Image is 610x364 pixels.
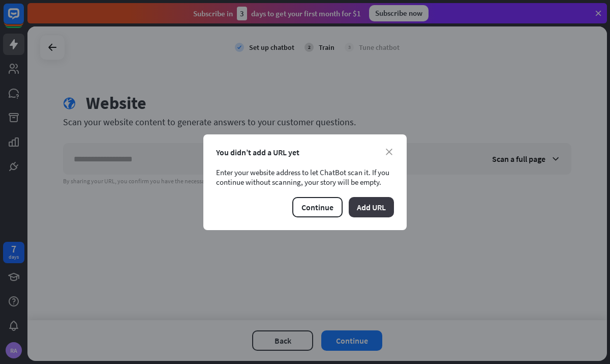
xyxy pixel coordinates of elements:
button: Continue [292,197,343,217]
button: Open LiveChat chat widget [8,4,39,35]
i: close [386,149,392,155]
div: You didn’t add a URL yet [216,147,394,157]
div: Enter your website address to let ChatBot scan it. If you continue without scanning, your story w... [216,167,394,187]
button: Add URL [349,197,394,217]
